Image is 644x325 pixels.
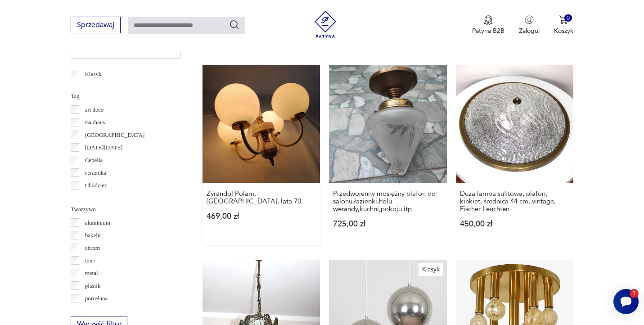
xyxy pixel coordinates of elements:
img: Ikona koszyka [559,15,568,24]
h3: Żyrandol Polam, [GEOGRAPHIC_DATA], lata 70. [207,190,316,205]
img: Patyna - sklep z meblami i dekoracjami vintage [312,11,339,38]
p: Chodzież [85,181,107,190]
button: Patyna B2B [472,15,504,35]
p: ceramika [85,168,107,178]
a: Przedwojenny mosiężny plafon do salonu,łazienki,holu werandy,kuchni,pokoju itp.Przedwojenny mosię... [329,65,446,245]
h3: Duża lampa sufitowa, plafon, kinkiet, średnica 44 cm, vintage, Fischer Leuchten [460,190,569,213]
button: Szukaj [229,19,240,30]
p: chrom [85,243,100,253]
p: inne [85,256,95,266]
div: 0 [564,14,572,22]
p: Tworzywo [71,204,181,214]
img: Ikonka użytkownika [525,15,534,24]
p: Ćmielów [85,193,107,203]
a: Sprzedawaj [71,23,121,29]
p: metal [85,268,98,278]
p: 450,00 zł [460,220,569,228]
a: Żyrandol Polam, Polska, lata 70.Żyrandol Polam, [GEOGRAPHIC_DATA], lata 70.469,00 zł [203,65,320,245]
p: Koszyk [554,27,573,35]
p: porcelit [85,306,103,316]
p: plastik [85,281,101,291]
p: bakelit [85,230,101,240]
p: [GEOGRAPHIC_DATA] [85,130,145,140]
p: art deco [85,105,104,115]
p: Patyna B2B [472,27,504,35]
p: porcelana [85,293,108,303]
p: 725,00 zł [333,220,442,228]
p: aluminium [85,218,110,228]
button: Zaloguj [519,15,540,35]
a: Ikona medaluPatyna B2B [472,15,504,35]
button: 0Koszyk [554,15,573,35]
p: Zaloguj [519,27,540,35]
p: [DATE][DATE] [85,143,123,153]
button: Sprzedawaj [71,17,121,33]
iframe: Smartsupp widget button [613,289,639,314]
p: Bauhaus [85,117,105,127]
img: Ikona medalu [484,15,493,25]
p: 469,00 zł [207,212,316,220]
p: Tag [71,91,181,101]
p: Klasyk [85,69,102,79]
h3: Przedwojenny mosiężny plafon do salonu,łazienki,holu werandy,kuchni,pokoju itp. [333,190,442,213]
a: Duża lampa sufitowa, plafon, kinkiet, średnica 44 cm, vintage, Fischer LeuchtenDuża lampa sufitow... [456,65,573,245]
p: Cepelia [85,155,103,165]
